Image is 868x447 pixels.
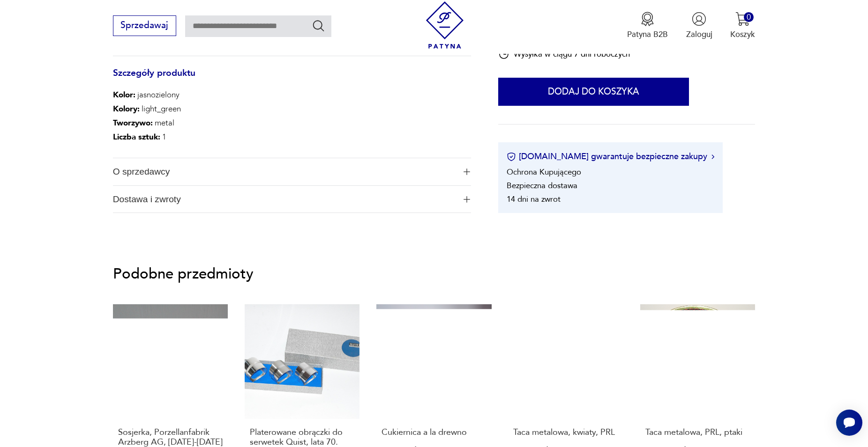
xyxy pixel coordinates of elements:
button: Sprzedawaj [113,15,176,36]
img: Ikona plusa [464,196,470,203]
img: Ikona certyfikatu [507,152,516,161]
iframe: Smartsupp widget button [836,410,862,436]
span: Dostawa i zwroty [113,186,456,213]
b: Kolory : [113,103,140,114]
img: Patyna - sklep z meblami i dekoracjami vintage [421,1,469,49]
img: Ikona plusa [464,169,470,175]
p: metal [113,116,181,130]
li: Ochrona Kupującego [507,167,581,177]
b: Kolor: [113,89,135,100]
p: Koszyk [730,29,755,40]
li: 14 dni na zwrot [507,194,561,205]
button: Patyna B2B [627,12,668,40]
li: Bezpieczna dostawa [507,180,577,191]
h3: Szczegóły produktu [113,70,471,88]
span: O sprzedawcy [113,158,456,185]
button: Dodaj do koszyka [498,78,689,106]
button: 0Koszyk [730,12,755,40]
a: Sprzedawaj [113,22,176,30]
p: 1 [113,130,181,144]
p: Platerowane obrączki do serwetek Quist, lata 70. [250,428,355,447]
img: Ikona koszyka [735,12,750,26]
p: Sosjerka, Porzellanfabrik Arzberg AG, [DATE]-[DATE] [118,428,223,447]
img: Ikona strzałki w prawo [711,154,714,159]
img: Ikona medalu [640,12,655,26]
p: Taca metalowa, PRL, ptaki [645,428,750,437]
b: Tworzywo : [113,117,153,128]
div: Wysyłka w ciągu 7 dni roboczych [498,49,630,60]
button: Szukaj [312,19,325,32]
p: Taca metalowa, kwiaty, PRL [513,428,618,437]
img: Ikonka użytkownika [692,12,706,26]
p: jasnozielony [113,88,181,102]
p: light_green [113,102,181,116]
p: Zaloguj [686,29,712,40]
p: Patyna B2B [627,29,668,40]
button: Ikona plusaO sprzedawcy [113,158,471,185]
a: Ikona medaluPatyna B2B [627,12,668,40]
b: Liczba sztuk: [113,132,160,142]
p: Podobne przedmioty [113,267,756,281]
button: Ikona plusaDostawa i zwroty [113,186,471,213]
button: [DOMAIN_NAME] gwarantuje bezpieczne zakupy [507,151,714,162]
p: Cukiernica a la drewno [382,428,486,437]
div: 0 [744,12,754,22]
button: Zaloguj [686,12,712,40]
